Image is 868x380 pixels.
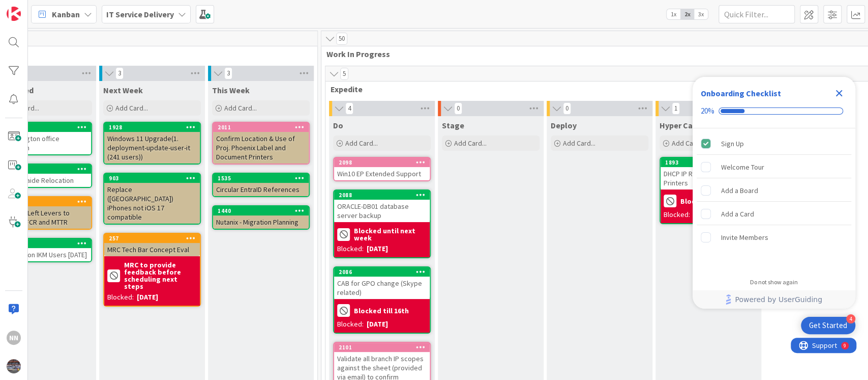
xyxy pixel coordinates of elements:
div: Close Checklist [831,85,847,101]
div: 2098 [339,159,430,166]
div: Circular EntraID References [213,183,309,196]
span: Next Week [103,85,143,95]
div: Win10 EP Extended Support [334,167,430,180]
div: 2011 [218,124,309,131]
span: Add Card... [454,139,487,148]
div: Onboarding Checklist [701,87,781,99]
div: Welcome Tour is incomplete. [697,156,851,178]
div: DHCP IP Reservation For Printers [661,167,756,189]
div: 1928Windows 11 Upgrade(1. deployment-update-user-it (241 users)) [104,123,200,164]
a: Powered by UserGuiding [698,290,850,309]
div: Blocked: [107,292,134,303]
div: 2101 [334,343,430,352]
div: 1535 [218,175,309,182]
span: Add Card... [563,139,595,148]
b: MRC to provide feedback before scheduling next steps [124,261,197,290]
div: 1928 [109,124,200,131]
span: 4 [345,102,353,115]
div: 1893 [661,158,756,167]
span: Add Card... [672,139,704,148]
span: Add Card... [115,103,148,113]
div: 2086 [339,268,430,276]
div: Add a Board [721,184,758,197]
div: 1440 [218,207,309,214]
div: 903 [109,175,200,182]
div: 20% [701,106,714,116]
div: Add a Card is incomplete. [697,203,851,225]
div: Footer [693,290,855,309]
b: Blocked for 2 weeks [680,198,748,205]
div: 1535Circular EntraID References [213,174,309,196]
img: Visit kanbanzone.com [7,7,21,21]
span: Add Card... [224,103,257,113]
div: 1928 [104,123,200,132]
div: 2088 [339,192,430,199]
div: Blocked: [337,243,364,254]
div: 2011Confirm Location & Use of Proj. Phoenix Label and Document Printers [213,123,309,164]
div: 2011 [213,123,309,132]
span: 1x [667,9,680,19]
div: MRC Tech Bar Concept Eval [104,243,200,256]
div: Sign Up [721,138,744,150]
div: Invite Members is incomplete. [697,226,851,249]
div: 257MRC Tech Bar Concept Eval [104,234,200,256]
span: 3x [694,9,708,19]
div: Open Get Started checklist, remaining modules: 4 [801,317,855,334]
span: 3 [115,67,124,79]
div: 257 [104,234,200,243]
img: avatar [7,359,21,373]
div: 2086 [334,267,430,277]
div: Windows 11 Upgrade(1. deployment-update-user-it (241 users)) [104,132,200,164]
div: Replace ([GEOGRAPHIC_DATA]) iPhones not iOS 17 compatible [104,183,200,224]
div: Blocked: [664,209,690,220]
div: CAB for GPO change (Skype related) [334,277,430,299]
span: Do [333,120,343,130]
div: 4 [846,314,855,323]
div: 2101 [339,344,430,351]
div: 903 [104,174,200,183]
div: NN [7,331,21,345]
b: IT Service Delivery [106,9,174,19]
div: Blocked: [337,319,364,330]
span: This Week [212,85,250,95]
div: Confirm Location & Use of Proj. Phoenix Label and Document Printers [213,132,309,164]
div: 9 [53,4,55,12]
span: 5 [340,68,348,80]
div: 1440 [213,206,309,215]
div: 1893 [665,159,756,166]
div: 1893DHCP IP Reservation For Printers [661,158,756,189]
div: 2098Win10 EP Extended Support [334,158,430,180]
div: Sign Up is complete. [697,132,851,155]
div: [DATE] [367,243,388,254]
div: 2088 [334,191,430,200]
span: 0 [454,102,462,115]
span: 3 [224,67,232,79]
b: Blocked until next week [354,227,427,241]
div: Get Started [809,320,847,331]
div: 2086CAB for GPO change (Skype related) [334,267,430,299]
div: 2098 [334,158,430,167]
span: Hyper Care [660,120,700,130]
span: Deploy [551,120,577,130]
span: Add Card... [345,139,378,148]
div: [DATE] [367,319,388,330]
div: Do not show again [750,278,798,286]
div: Invite Members [721,231,768,243]
div: 1440Nutanix - Migration Planning [213,206,309,229]
b: Blocked till 16th [354,307,409,314]
div: 903Replace ([GEOGRAPHIC_DATA]) iPhones not iOS 17 compatible [104,174,200,224]
span: 2x [680,9,694,19]
div: Add a Board is incomplete. [697,179,851,202]
span: 1 [672,102,680,115]
div: 1535 [213,174,309,183]
span: 0 [563,102,571,115]
span: Powered by UserGuiding [735,293,822,306]
span: Support [21,2,46,14]
div: Checklist items [693,128,855,272]
div: ORACLE-DB01 database server backup [334,200,430,222]
div: [DATE] [137,292,158,303]
div: Add a Card [721,208,754,220]
div: Checklist Container [693,77,855,309]
span: 50 [336,33,347,45]
div: 2088ORACLE-DB01 database server backup [334,191,430,222]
